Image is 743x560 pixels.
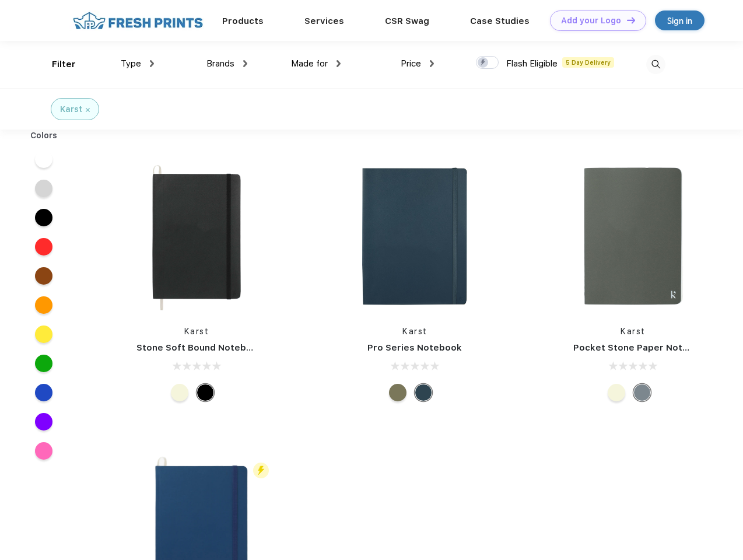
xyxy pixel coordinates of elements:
[197,384,214,401] div: Black
[633,384,651,401] div: Gray
[337,60,341,67] img: dropdown.png
[608,384,625,401] div: Beige
[401,58,421,69] span: Price
[627,17,635,23] img: DT
[415,384,432,401] div: Navy
[402,327,427,336] a: Karst
[573,342,711,353] a: Pocket Stone Paper Notebook
[206,58,234,69] span: Brands
[561,16,621,26] div: Add your Logo
[667,14,692,27] div: Sign in
[556,159,711,314] img: func=resize&h=266
[222,16,264,26] a: Products
[86,108,90,112] img: filter_cancel.svg
[184,327,209,336] a: Karst
[253,463,269,478] img: flash_active_toggle.svg
[655,10,705,30] a: Sign in
[119,159,274,314] img: func=resize&h=266
[304,16,344,26] a: Services
[69,10,206,31] img: fo%20logo%202.webp
[646,55,665,74] img: desktop_search.svg
[171,384,188,401] div: Beige
[506,58,558,69] span: Flash Eligible
[150,60,154,67] img: dropdown.png
[621,327,646,336] a: Karst
[22,129,66,142] div: Colors
[291,58,328,69] span: Made for
[562,57,614,68] span: 5 Day Delivery
[136,342,263,353] a: Stone Soft Bound Notebook
[430,60,434,67] img: dropdown.png
[121,58,141,69] span: Type
[367,342,462,353] a: Pro Series Notebook
[385,16,429,26] a: CSR Swag
[337,159,492,314] img: func=resize&h=266
[389,384,406,401] div: Olive
[60,103,82,116] div: Karst
[243,60,247,67] img: dropdown.png
[52,58,76,71] div: Filter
